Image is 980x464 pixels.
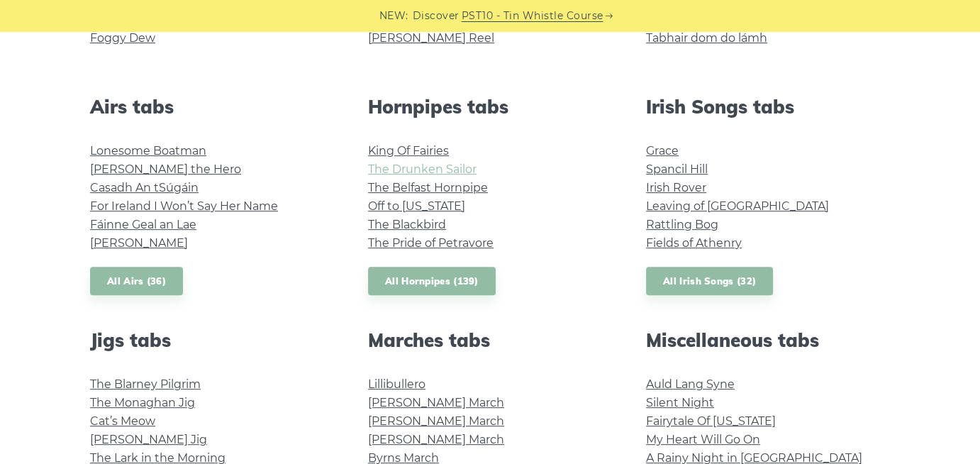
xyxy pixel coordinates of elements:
a: [PERSON_NAME] Jig [90,433,207,446]
a: The Pride of Petravore [368,236,494,250]
a: Fairytale Of [US_STATE] [646,414,776,428]
a: Tabhair dom do lámh [646,31,767,45]
h2: Airs tabs [90,96,334,118]
a: Leaving of [GEOGRAPHIC_DATA] [646,199,829,213]
a: For Ireland I Won’t Say Her Name [90,199,278,213]
a: All Hornpipes (139) [368,267,496,296]
a: Foggy Dew [90,31,155,45]
a: The Belfast Hornpipe [368,181,488,194]
a: [PERSON_NAME] [90,236,188,250]
a: [PERSON_NAME] Reel [368,31,494,45]
a: [PERSON_NAME] March [368,414,504,428]
a: Grace [646,144,679,158]
a: The Blackbird [368,218,446,231]
h2: Irish Songs tabs [646,96,890,118]
h2: Jigs tabs [90,329,334,351]
a: All Irish Songs (32) [646,267,773,296]
a: My Heart Will Go On [646,433,760,446]
a: The Drunken Sailor [368,162,477,176]
a: Cat’s Meow [90,414,155,428]
a: Fields of Athenry [646,236,742,250]
a: Auld Lang Syne [646,377,735,391]
a: Spancil Hill [646,162,708,176]
a: [PERSON_NAME] the Hero [90,162,241,176]
a: The Blarney Pilgrim [90,377,201,391]
a: Rattling Bog [646,218,718,231]
span: Discover [413,8,460,24]
a: [PERSON_NAME] March [368,396,504,409]
h2: Miscellaneous tabs [646,329,890,351]
a: Casadh An tSúgáin [90,181,199,194]
h2: Hornpipes tabs [368,96,612,118]
a: Lillibullero [368,377,425,391]
a: Silent Night [646,396,714,409]
a: Lonesome Boatman [90,144,206,158]
a: All Airs (36) [90,267,183,296]
a: The Monaghan Jig [90,396,195,409]
a: King Of Fairies [368,144,449,158]
a: PST10 - Tin Whistle Course [462,8,603,24]
h2: Marches tabs [368,329,612,351]
span: NEW: [379,8,408,24]
a: [PERSON_NAME] March [368,433,504,446]
a: Off to [US_STATE] [368,199,465,213]
a: Fáinne Geal an Lae [90,218,196,231]
a: Irish Rover [646,181,706,194]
